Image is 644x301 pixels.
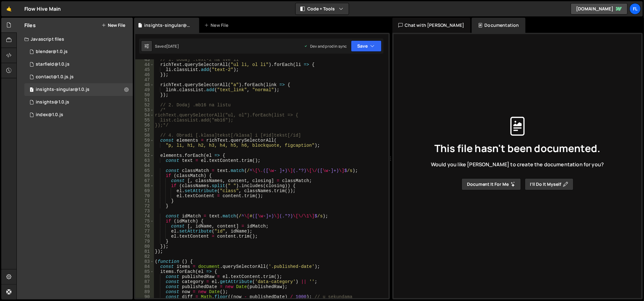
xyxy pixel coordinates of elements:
div: 75 [135,219,154,224]
button: New File [101,23,125,28]
div: 81 [135,249,154,254]
div: [DATE] [166,44,179,49]
div: 83 [135,259,154,264]
div: 15363/40528.js [24,96,133,109]
div: 65 [135,168,154,173]
div: 77 [135,229,154,234]
div: 79 [135,239,154,244]
a: Fl [629,3,641,15]
button: Save [351,40,382,52]
div: 51 [135,97,154,103]
div: 15363/41450.js [24,58,133,71]
div: blender@1.0.js [36,49,68,55]
div: insights-singular@1.0.js [36,87,89,92]
div: New File [204,22,231,28]
div: 88 [135,284,154,289]
div: 71 [135,198,154,204]
div: index@1.0.js [36,112,63,118]
div: 82 [135,254,154,259]
div: Chat with [PERSON_NAME] [392,18,471,33]
div: 56 [135,123,154,128]
button: Document it for me [462,178,521,190]
div: 15363/40529.js [24,71,133,83]
div: 50 [135,92,154,97]
div: 15363/40648.js [24,83,133,96]
a: [DOMAIN_NAME] [571,3,628,15]
div: 49 [135,87,154,92]
div: 89 [135,289,154,294]
div: 74 [135,214,154,219]
div: 45 [135,67,154,72]
h2: Files [24,22,36,29]
button: Code + Tools [296,3,349,15]
div: 55 [135,118,154,123]
div: starfield@1.0.js [36,62,70,67]
button: I’ll do it myself [525,178,573,190]
div: 68 [135,183,154,188]
div: 87 [135,279,154,284]
span: This file hasn't been documented. [434,143,600,153]
div: 48 [135,82,154,87]
div: 15363/40442.js [24,109,133,121]
div: 57 [135,128,154,133]
span: Would you like [PERSON_NAME] to create the documentation for you? [431,161,604,168]
div: 54 [135,113,154,118]
div: 70 [135,193,154,198]
div: 78 [135,234,154,239]
span: 1 [30,88,34,93]
div: 84 [135,264,154,269]
div: 67 [135,178,154,183]
div: 44 [135,62,154,67]
div: 72 [135,204,154,209]
div: insights@1.0.js [36,99,69,105]
div: Flow Hive Main [24,5,61,13]
div: Saved [155,44,179,49]
div: 59 [135,138,154,143]
div: 62 [135,153,154,158]
a: 🤙 [1,1,17,16]
div: 47 [135,77,154,82]
div: Javascript files [17,33,133,45]
div: Dev and prod in sync [304,44,347,49]
div: Documentation [472,18,525,33]
div: 63 [135,158,154,163]
div: 66 [135,173,154,178]
div: 53 [135,108,154,113]
div: 90 [135,294,154,299]
div: contact@1.0.js.js [36,74,74,80]
div: 85 [135,269,154,274]
div: 69 [135,188,154,193]
div: 80 [135,244,154,249]
div: 61 [135,148,154,153]
div: 86 [135,274,154,279]
div: 64 [135,163,154,168]
div: 43 [135,57,154,62]
div: 73 [135,209,154,214]
div: insights-singular@1.0.js [144,22,192,28]
div: 76 [135,224,154,229]
div: 60 [135,143,154,148]
div: 15363/40902.js [24,45,133,58]
div: 52 [135,103,154,108]
div: 58 [135,133,154,138]
div: 46 [135,72,154,77]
